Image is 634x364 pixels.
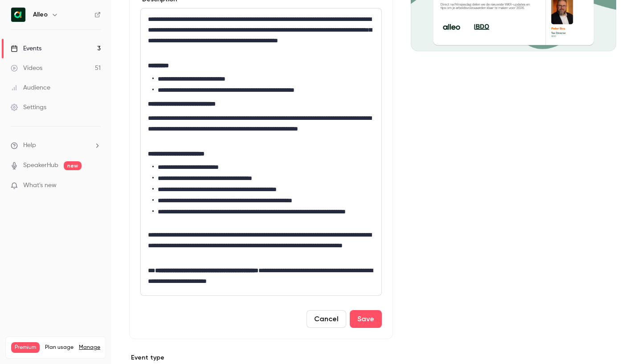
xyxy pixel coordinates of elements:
[23,181,57,190] span: What's new
[11,83,50,92] div: Audience
[11,64,42,73] div: Videos
[64,161,82,170] span: new
[140,8,382,296] section: description
[350,310,382,328] button: Save
[11,44,41,53] div: Events
[11,141,101,150] li: help-dropdown-opener
[33,10,48,19] h6: Alleo
[23,141,36,150] span: Help
[45,344,74,351] span: Plan usage
[11,8,25,22] img: Alleo
[141,8,381,295] div: editor
[307,310,346,328] button: Cancel
[11,103,46,112] div: Settings
[129,353,393,362] p: Event type
[23,161,58,170] a: SpeakerHub
[79,344,100,351] a: Manage
[11,342,40,353] span: Premium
